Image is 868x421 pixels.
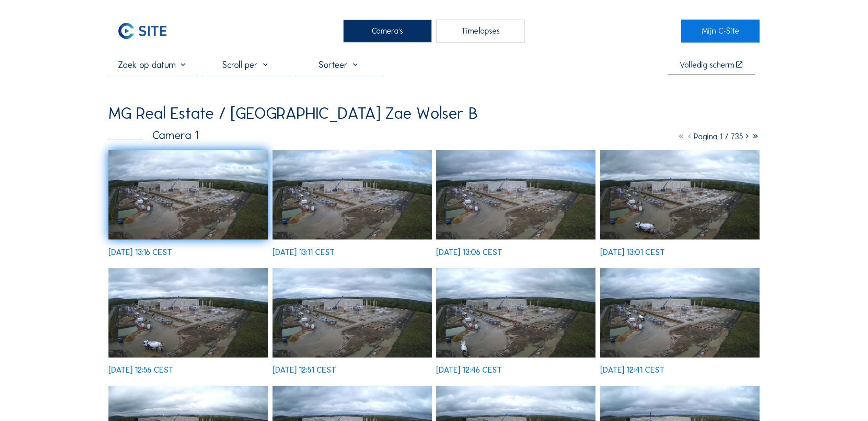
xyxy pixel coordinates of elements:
div: Timelapses [436,20,525,43]
img: image_53438449 [273,268,432,358]
div: [DATE] 12:41 CEST [600,366,664,374]
div: [DATE] 12:46 CEST [436,366,502,374]
img: C-SITE Logo [108,20,177,43]
div: [DATE] 12:51 CEST [273,366,336,374]
img: image_53438597 [108,268,268,358]
a: C-SITE Logo [108,20,187,43]
img: image_53439184 [108,150,268,239]
div: [DATE] 13:11 CEST [273,248,335,256]
div: [DATE] 13:16 CEST [108,248,172,256]
div: [DATE] 13:06 CEST [436,248,502,256]
img: image_53438880 [436,150,595,239]
img: image_53439027 [273,150,432,239]
div: MG Real Estate / [GEOGRAPHIC_DATA] Zae Wolser B [108,105,478,122]
div: [DATE] 12:56 CEST [108,366,173,374]
img: image_53438193 [600,268,760,358]
input: Zoek op datum 󰅀 [108,59,197,70]
div: Camera's [343,20,432,43]
img: image_53438336 [436,268,595,358]
div: [DATE] 13:01 CEST [600,248,665,256]
a: Mijn C-Site [681,20,760,43]
img: image_53438739 [600,150,760,239]
span: Pagina 1 / 735 [694,131,743,141]
div: Volledig scherm [680,61,734,69]
div: Camera 1 [108,129,198,141]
